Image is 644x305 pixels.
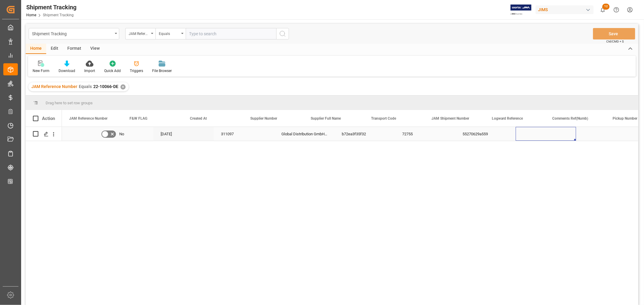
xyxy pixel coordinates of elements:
[86,44,104,54] div: View
[395,127,455,141] div: 72755
[29,28,119,39] button: open menu
[59,68,75,74] div: Download
[335,127,395,141] div: b72ea3f35f32
[274,127,335,141] div: Global Distribution GmbH (Reloop)(W/T*)-
[125,28,155,39] button: open menu
[120,84,126,90] div: ✕
[46,44,63,54] div: Edit
[31,84,77,89] span: JAM Reference Number
[250,116,277,121] span: Supplier Number
[155,28,186,39] button: open menu
[431,116,469,121] span: JAM Shipment Number
[26,44,46,54] div: Home
[79,84,92,89] span: Equals
[190,116,207,121] span: Created At
[186,28,276,39] input: Type to search
[613,116,637,121] span: Pickup Number
[26,127,62,141] div: Press SPACE to select this row.
[610,3,623,17] button: Help Center
[536,4,596,15] button: JIMS
[602,4,610,10] span: 12
[32,30,113,37] div: Shipment Tracking
[371,116,396,121] span: Transport Code
[536,5,594,14] div: JIMS
[455,127,516,141] div: 55270629a559
[129,30,149,36] div: JAM Reference Number
[26,13,36,17] a: Home
[152,68,172,74] div: File Browser
[511,5,531,15] img: Exertis%20JAM%20-%20Email%20Logo.jpg_1722504956.jpg
[93,84,118,89] span: 22-10066-DE
[596,3,610,17] button: show 12 new notifications
[119,127,124,141] span: No
[593,28,635,39] button: Save
[214,127,274,141] div: 311097
[159,30,179,36] div: Equals
[552,116,588,121] span: Comments Ref(Numb)
[46,101,93,105] span: Drag here to set row groups
[26,3,76,12] div: Shipment Tracking
[84,68,95,74] div: Import
[130,68,143,74] div: Triggers
[311,116,341,121] span: Supplier Full Name
[33,127,93,141] div: 22-10066-DE
[606,39,624,44] span: Ctrl/CMD + S
[63,44,86,54] div: Format
[33,68,50,74] div: New Form
[130,116,147,121] span: F&W FLAG
[153,127,214,141] div: [DATE]
[104,68,121,74] div: Quick Add
[69,116,107,121] span: JAM Reference Number
[492,116,523,121] span: Logward Reference
[42,116,55,121] div: Action
[276,28,289,39] button: search button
